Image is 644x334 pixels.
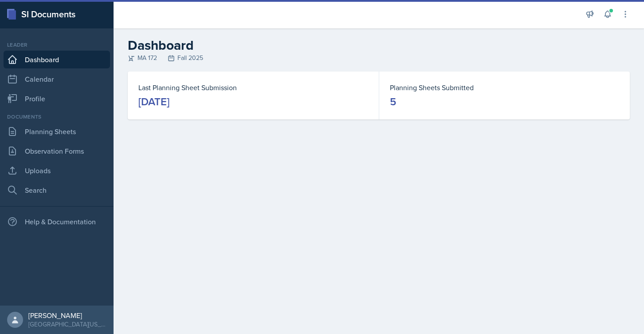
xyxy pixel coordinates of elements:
[138,95,169,109] div: [DATE]
[390,95,396,109] div: 5
[4,181,110,199] a: Search
[4,213,110,231] div: Help & Documentation
[4,51,110,68] a: Dashboard
[128,53,630,63] div: MA 172 Fall 2025
[28,311,106,320] div: [PERSON_NAME]
[4,90,110,107] a: Profile
[4,123,110,140] a: Planning Sheets
[4,113,110,121] div: Documents
[4,162,110,179] a: Uploads
[390,82,619,93] dt: Planning Sheets Submitted
[4,70,110,88] a: Calendar
[138,82,368,93] dt: Last Planning Sheet Submission
[4,41,110,49] div: Leader
[28,320,106,329] div: [GEOGRAPHIC_DATA][US_STATE] in [GEOGRAPHIC_DATA]
[4,142,110,160] a: Observation Forms
[128,37,630,53] h2: Dashboard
